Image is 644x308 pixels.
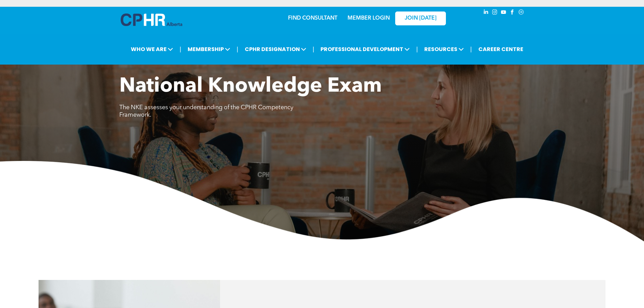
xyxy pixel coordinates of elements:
[348,16,390,21] a: MEMBER LOGIN
[119,76,382,97] span: National Knowledge Exam
[313,42,314,56] li: |
[476,43,525,55] a: CAREER CENTRE
[482,8,490,18] a: linkedin
[518,8,525,18] a: Social network
[186,43,232,55] span: MEMBERSHIP
[129,43,175,55] span: WHO WE ARE
[509,8,516,18] a: facebook
[237,42,238,56] li: |
[243,43,308,55] span: CPHR DESIGNATION
[491,8,499,18] a: instagram
[422,43,466,55] span: RESOURCES
[500,8,507,18] a: youtube
[121,14,182,26] img: A blue and white logo for cp alberta
[405,15,436,22] span: JOIN [DATE]
[470,42,472,56] li: |
[180,42,181,56] li: |
[119,104,293,118] span: The NKE assesses your understanding of the CPHR Competency Framework.
[416,42,418,56] li: |
[288,16,337,21] a: FIND CONSULTANT
[395,11,446,25] a: JOIN [DATE]
[318,43,412,55] span: PROFESSIONAL DEVELOPMENT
